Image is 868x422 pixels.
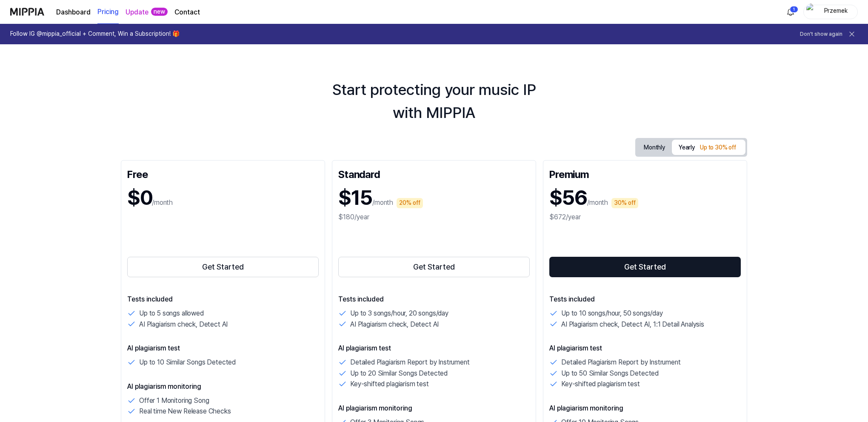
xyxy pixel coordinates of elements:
[127,257,319,277] button: Get Started
[350,379,429,390] p: Key-shifted plagiarism test
[338,167,530,180] div: Standard
[549,212,741,222] div: $672/year
[127,294,319,304] p: Tests included
[152,198,173,208] p: /month
[338,255,530,279] a: Get Started
[56,7,91,17] a: Dashboard
[806,3,817,20] img: profile
[127,167,319,180] div: Free
[561,368,659,379] p: Up to 50 Similar Songs Detected
[790,6,798,13] div: 1
[10,30,180,38] h1: Follow IG @mippia_official + Comment, Win a Subscription! 🎁
[803,5,858,19] button: profilePrzemek
[549,403,741,413] p: AI plagiarism monitoring
[549,255,741,279] a: Get Started
[785,7,796,17] img: 알림
[174,7,200,17] a: Contact
[139,406,231,417] p: Real time New Release Checks
[127,255,319,279] a: Get Started
[338,343,530,353] p: AI plagiarism test
[549,294,741,304] p: Tests included
[127,343,319,353] p: AI plagiarism test
[350,319,439,330] p: AI Plagiarism check, Detect AI
[338,257,530,277] button: Get Started
[549,184,587,212] h1: $56
[561,319,704,330] p: AI Plagiarism check, Detect AI, 1:1 Detail Analysis
[697,143,739,153] div: Up to 30% off
[372,198,393,208] p: /month
[350,357,470,368] p: Detailed Plagiarism Report by Instrument
[397,198,423,208] div: 20% off
[338,184,372,212] h1: $15
[139,395,209,406] p: Offer 1 Monitoring Song
[784,5,797,19] button: 알림1
[637,141,672,154] button: Monthly
[97,0,119,24] a: Pricing
[587,198,608,208] p: /month
[151,8,168,16] div: new
[819,7,852,16] div: Przemek
[127,382,319,392] p: AI plagiarism monitoring
[800,31,842,38] button: Don't show again
[611,198,638,208] div: 30% off
[139,308,204,319] p: Up to 5 songs allowed
[549,167,741,180] div: Premium
[126,7,148,17] a: Update
[549,257,741,277] button: Get Started
[139,357,236,368] p: Up to 10 Similar Songs Detected
[350,368,448,379] p: Up to 20 Similar Songs Detected
[561,357,681,368] p: Detailed Plagiarism Report by Instrument
[561,308,663,319] p: Up to 10 songs/hour, 50 songs/day
[672,140,745,155] button: Yearly
[139,319,228,330] p: AI Plagiarism check, Detect AI
[338,212,530,222] div: $180/year
[549,343,741,353] p: AI plagiarism test
[350,308,448,319] p: Up to 3 songs/hour, 20 songs/day
[338,294,530,304] p: Tests included
[338,403,530,413] p: AI plagiarism monitoring
[561,379,640,390] p: Key-shifted plagiarism test
[127,184,152,212] h1: $0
